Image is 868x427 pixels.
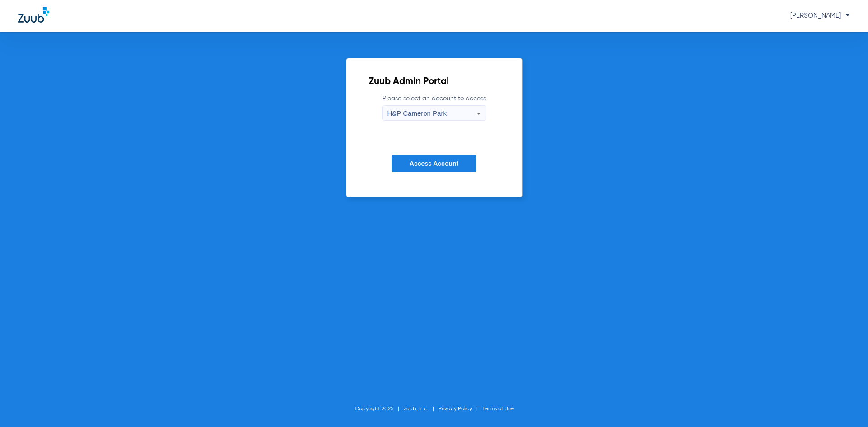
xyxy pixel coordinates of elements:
[18,7,49,23] img: Zuub Logo
[439,406,472,412] a: Privacy Policy
[790,12,850,19] span: [PERSON_NAME]
[392,155,476,172] button: Access Account
[355,404,404,413] li: Copyright 2025
[369,77,500,86] h2: Zuub Admin Portal
[482,406,514,412] a: Terms of Use
[823,384,868,427] iframe: Chat Widget
[410,160,458,167] span: Access Account
[382,94,486,121] label: Please select an account to access
[387,109,447,117] span: H&P Cameron Park
[404,404,439,413] li: Zuub, Inc.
